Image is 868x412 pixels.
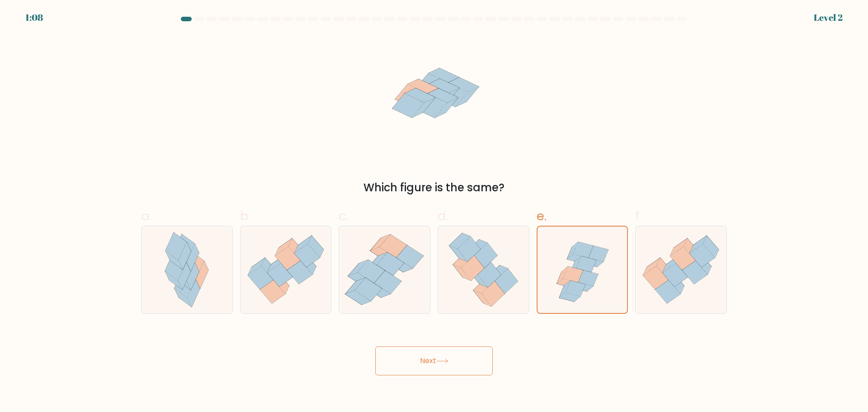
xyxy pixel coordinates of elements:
span: f. [635,207,642,225]
span: e. [537,207,547,225]
div: Which figure is the same? [146,180,722,196]
span: d. [438,207,448,225]
button: Next [375,346,493,375]
span: b. [240,207,251,225]
span: c. [339,207,349,225]
div: 1:08 [25,11,43,24]
span: a. [141,207,152,225]
div: Level 2 [814,11,843,24]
